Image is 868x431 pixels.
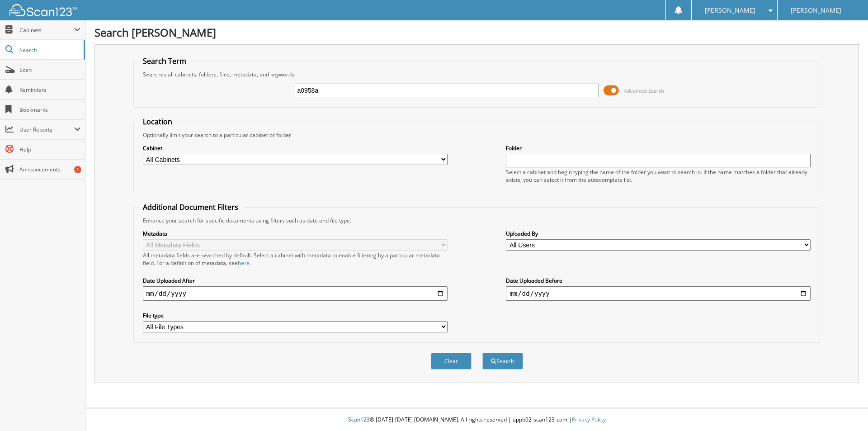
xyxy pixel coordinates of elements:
[143,144,448,152] label: Cabinet
[348,416,370,423] span: Scan123
[506,168,811,184] div: Select a cabinet and begin typing the name of the folder you want to search in. If the name match...
[506,230,811,237] label: Uploaded By
[85,409,868,431] div: © [DATE]-[DATE] [DOMAIN_NAME]. All rights reserved | appb02-scan123-com |
[138,217,816,224] div: Enhance your search for specific documents using filters such as date and file type.
[506,144,811,152] label: Folder
[138,71,816,78] div: Searches all cabinets, folders, files, metadata, and keywords
[19,26,74,34] span: Cabinets
[74,166,81,173] div: 1
[705,8,755,13] span: [PERSON_NAME]
[19,166,80,173] span: Announcements
[143,286,448,301] input: start
[791,8,841,13] span: [PERSON_NAME]
[19,86,80,94] span: Reminders
[506,277,811,284] label: Date Uploaded Before
[431,353,472,369] button: Clear
[143,277,448,284] label: Date Uploaded After
[138,117,177,127] legend: Location
[138,56,191,66] legend: Search Term
[19,126,74,133] span: User Reports
[138,131,816,139] div: Optionally limit your search to a particular cabinet or folder
[19,106,80,114] span: Bookmarks
[624,87,664,94] span: Advanced Search
[19,46,79,54] span: Search
[143,251,448,267] div: All metadata fields are searched by default. Select a cabinet with metadata to enable filtering b...
[572,416,606,423] a: Privacy Policy
[238,259,250,267] a: here
[506,286,811,301] input: end
[482,353,523,369] button: Search
[19,146,80,153] span: Help
[143,312,448,319] label: File type
[138,202,243,212] legend: Additional Document Filters
[19,66,80,74] span: Scan
[9,4,77,16] img: scan123-logo-white.svg
[94,25,859,40] h1: Search [PERSON_NAME]
[143,230,448,237] label: Metadata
